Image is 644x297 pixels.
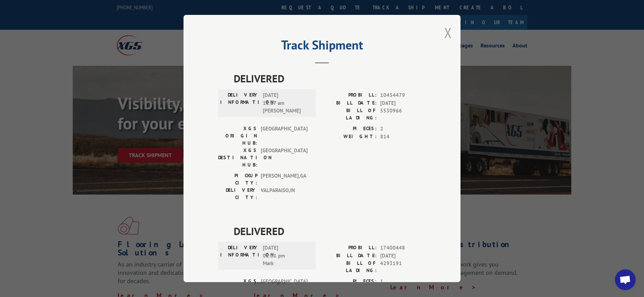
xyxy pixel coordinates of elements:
label: PROBILL: [322,91,377,99]
label: PROBILL: [322,244,377,252]
span: [DATE] [380,252,426,260]
label: PIECES: [322,125,377,133]
label: WEIGHT: [322,133,377,141]
label: DELIVERY INFORMATION: [220,91,259,115]
span: [DATE] [380,99,426,107]
span: 17400448 [380,244,426,252]
span: 1 [380,278,426,286]
span: DELIVERED [234,223,426,239]
span: 2 [380,125,426,133]
label: BILL DATE: [322,252,377,260]
span: [DATE] 02:01 pm Mark [263,244,310,268]
span: [GEOGRAPHIC_DATA] [261,147,307,169]
span: DELIVERED [234,71,426,86]
label: BILL OF LADING: [322,260,377,274]
span: [GEOGRAPHIC_DATA] [261,125,307,147]
label: DELIVERY INFORMATION: [220,244,259,268]
span: VALPARAISO , IN [261,187,307,201]
span: 5530966 [380,107,426,121]
span: 814 [380,133,426,141]
span: 10454479 [380,91,426,99]
span: [DATE] 11:17 am [PERSON_NAME] [263,91,310,115]
label: XGS ORIGIN HUB: [218,125,257,147]
label: DELIVERY CITY: [218,187,257,201]
label: BILL DATE: [322,99,377,107]
div: Open chat [615,269,636,290]
label: BILL OF LADING: [322,107,377,121]
label: PICKUP CITY: [218,172,257,187]
label: XGS DESTINATION HUB: [218,147,257,169]
span: 4293191 [380,260,426,274]
span: [PERSON_NAME] , GA [261,172,307,187]
label: PIECES: [322,278,377,286]
button: Close modal [444,24,452,42]
h2: Track Shipment [218,40,426,53]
